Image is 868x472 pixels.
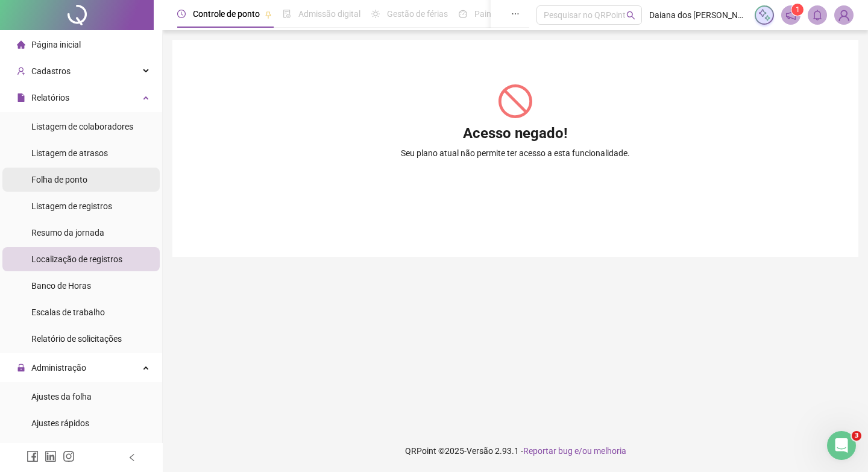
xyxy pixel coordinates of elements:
[17,93,25,102] span: file
[791,4,804,16] sup: 1
[17,40,25,49] span: home
[298,9,360,19] span: Admissão digital
[31,281,91,291] span: Banco de Horas
[371,10,380,18] span: sun
[31,228,104,238] span: Resumo da jornada
[17,363,25,372] span: lock
[31,418,89,428] span: Ajustes rápidos
[31,66,71,76] span: Cadastros
[31,334,122,344] span: Relatório de solicitações
[31,254,122,264] span: Localização de registros
[523,446,626,456] span: Reportar bug e/ou melhoria
[265,11,272,18] span: pushpin
[31,175,87,184] span: Folha de ponto
[31,201,112,211] span: Listagem de registros
[31,307,105,317] span: Escalas de trabalho
[649,8,747,22] span: Daiana dos [PERSON_NAME] - Cozinha dos fundos
[796,5,800,14] span: 1
[827,431,856,460] iframe: Intercom live chat
[758,8,771,22] img: sparkle-icon.fc2bf0ac1784a2077858766a79e2daf3.svg
[852,431,861,441] span: 3
[511,10,520,18] span: ellipsis
[498,84,532,118] span: stop
[45,450,57,462] span: linkedin
[31,93,69,102] span: Relatórios
[31,148,108,158] span: Listagem de atrasos
[27,450,39,462] span: facebook
[785,10,796,20] span: notification
[459,10,467,18] span: dashboard
[626,11,635,20] span: search
[17,67,25,75] span: user-add
[31,40,81,49] span: Página inicial
[401,146,630,160] span: Seu plano atual não permite ter acesso a esta funcionalidade.
[193,9,260,19] span: Controle de ponto
[387,9,448,19] span: Gestão de férias
[31,363,86,373] span: Administração
[163,430,868,472] footer: QRPoint © 2025 - 2.93.1 -
[463,124,568,143] h3: Acesso negado!
[812,10,823,20] span: bell
[128,453,136,462] span: left
[283,10,291,18] span: file-done
[31,122,133,131] span: Listagem de colaboradores
[177,10,186,18] span: clock-circle
[63,450,75,462] span: instagram
[835,6,853,24] img: 87954
[474,9,521,19] span: Painel do DP
[467,446,493,456] span: Versão
[31,392,92,401] span: Ajustes da folha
